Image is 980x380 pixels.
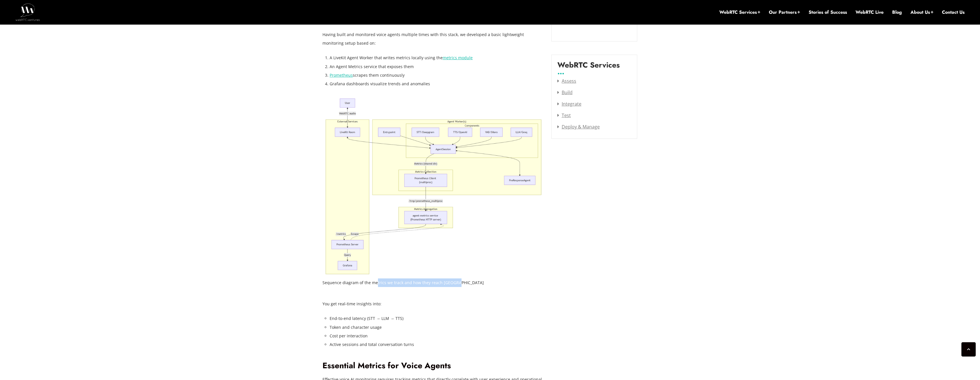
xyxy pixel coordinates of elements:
[557,101,581,107] a: Integrate
[330,62,543,71] li: An Agent Metrics service that exposes them
[557,124,600,130] a: Deploy & Manage
[910,9,933,15] a: About Us
[330,72,353,78] a: Prometheus
[322,30,543,47] p: Having built and monitored voice agents multiple times with this stack, we developed a basic ligh...
[330,323,543,332] li: Token and character usage
[856,9,884,15] a: WebRTC Live
[330,80,543,88] li: Grafana dashboards visualize trends and anomalies
[719,9,760,15] a: WebRTC Services
[330,314,543,323] li: End-to-end latency (STT → LLM → TTS)
[557,112,571,118] a: Test
[330,71,543,80] li: scrapes them continuously
[769,9,800,15] a: Our Partners
[322,278,543,287] figcaption: Sequence diagram of the metrics we track and how they reach [GEOGRAPHIC_DATA]
[330,340,543,349] li: Active sessions and total conversation turns
[322,300,543,308] p: You get real-time insights into:
[322,361,543,371] h2: Essential Metrics for Voice Agents
[557,89,573,96] a: Build
[892,9,902,15] a: Blog
[15,3,40,21] img: WebRTC.ventures
[557,61,620,74] label: WebRTC Services
[330,332,543,340] li: Cost per interaction
[942,9,965,15] a: Contact Us
[557,78,576,84] a: Assess
[443,55,473,60] a: metrics module
[330,54,543,62] li: A LiveKit Agent Worker that writes metrics locally using the
[809,9,847,15] a: Stories of Success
